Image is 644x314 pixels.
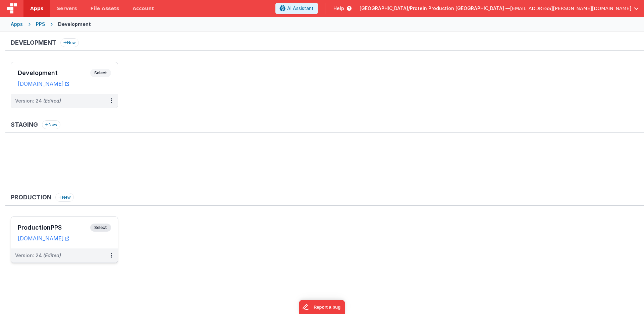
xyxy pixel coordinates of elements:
span: File Assets [91,5,119,12]
iframe: Marker.io feedback button [299,300,345,314]
span: Servers [57,5,77,12]
button: [GEOGRAPHIC_DATA]/Protein Production [GEOGRAPHIC_DATA] — [EMAIL_ADDRESS][PERSON_NAME][DOMAIN_NAME] [360,5,639,12]
span: Help [333,5,344,12]
button: New [42,120,60,129]
h3: ProductionPPS [18,224,90,231]
span: AI Assistant [287,5,314,12]
button: New [55,193,74,202]
span: (Edited) [43,252,61,258]
h3: Staging [11,121,38,128]
span: [EMAIL_ADDRESS][PERSON_NAME][DOMAIN_NAME] [510,5,631,12]
h3: Development [18,70,90,76]
div: Version: 24 [15,97,61,104]
div: Apps [11,21,23,28]
button: New [60,38,79,47]
div: PPS [36,21,45,28]
span: (Edited) [43,98,61,104]
h3: Development [11,39,56,46]
a: [DOMAIN_NAME] [18,80,69,87]
a: [DOMAIN_NAME] [18,235,69,242]
h3: Production [11,194,51,201]
div: Version: 24 [15,252,61,259]
span: Select [90,69,111,77]
button: AI Assistant [275,3,318,14]
span: [GEOGRAPHIC_DATA]/Protein Production [GEOGRAPHIC_DATA] — [360,5,510,12]
span: Apps [30,5,43,12]
span: Select [90,224,111,232]
div: Development [58,21,91,28]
